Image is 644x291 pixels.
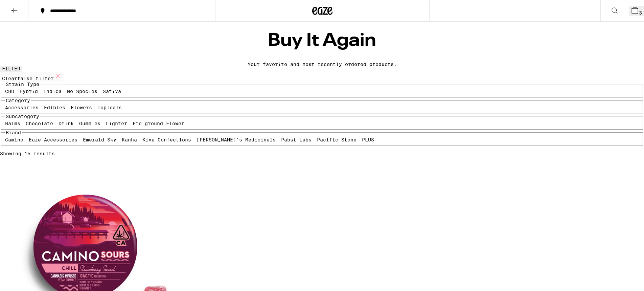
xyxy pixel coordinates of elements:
[5,114,40,119] legend: Subcategory
[5,98,31,103] legend: Category
[268,32,376,50] h1: Buy It Again
[629,6,644,16] button: 3
[248,62,397,67] div: Your favorite and most recently ordered products.
[5,82,40,87] legend: Strain Type
[83,137,116,142] label: Emerald Sky
[5,121,20,126] label: Balms
[5,89,14,94] label: CBD
[43,89,62,94] label: Indica
[79,121,100,126] label: Gummies
[5,105,39,110] label: Accessories
[317,137,356,142] label: Pacific Stone
[5,137,23,142] label: Camino
[639,10,642,16] span: 3
[5,130,22,135] legend: Brand
[44,105,65,110] label: Edibles
[281,137,312,142] label: Pabst Labs
[122,137,137,142] label: Kanha
[142,137,191,142] label: Kiva Confections
[59,121,74,126] label: Drink
[20,89,38,94] label: Hybrid
[197,137,276,142] label: [PERSON_NAME]'s Medicinals
[26,121,53,126] label: Chocolate
[67,89,97,94] label: No Species
[97,105,122,110] label: Topicals
[103,89,121,94] label: Sativa
[71,105,92,110] label: Flowers
[29,137,77,142] label: Eaze Accessories
[106,121,127,126] label: Lighter
[362,137,374,142] label: PLUS
[133,121,184,126] label: Pre-ground Flower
